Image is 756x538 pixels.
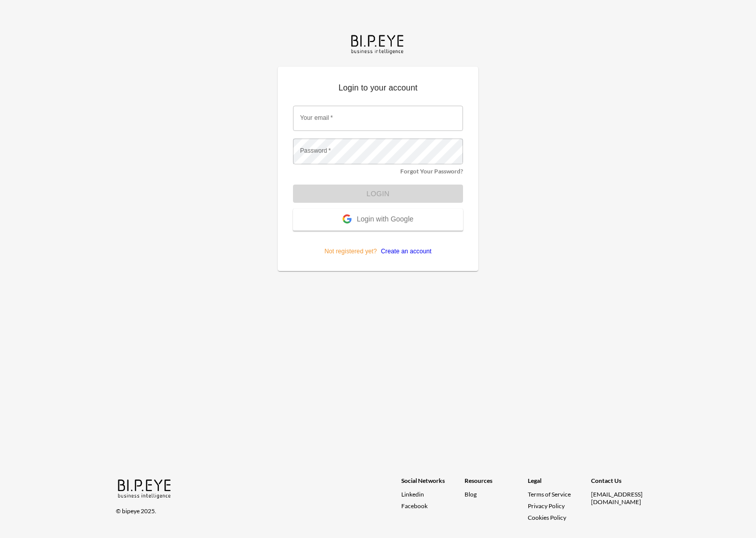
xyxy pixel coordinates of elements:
[400,167,463,175] a: Forgot Your Password?
[591,490,654,506] div: [EMAIL_ADDRESS][DOMAIN_NAME]
[401,477,465,490] div: Social Networks
[116,501,387,515] div: © bipeye 2025.
[349,32,407,55] img: bipeye-logo
[401,502,428,510] span: Facebook
[401,490,465,498] a: Linkedin
[116,477,174,500] img: bipeye-logo
[293,231,463,256] p: Not registered yet?
[528,502,565,510] a: Privacy Policy
[465,477,528,490] div: Resources
[401,490,424,498] span: Linkedin
[528,477,591,490] div: Legal
[377,248,432,255] a: Create an account
[357,215,413,225] span: Login with Google
[465,490,477,498] a: Blog
[293,82,463,98] p: Login to your account
[528,514,566,521] a: Cookies Policy
[528,490,587,498] a: Terms of Service
[293,209,463,231] button: Login with Google
[591,477,654,490] div: Contact Us
[401,502,465,510] a: Facebook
